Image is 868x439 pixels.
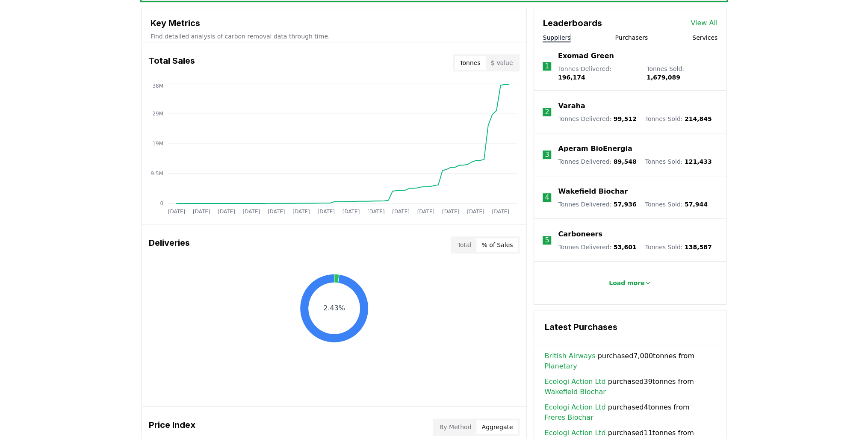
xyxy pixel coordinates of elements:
[558,157,636,166] p: Tonnes Delivered :
[323,304,345,312] text: 2.43%
[152,141,163,147] tspan: 19M
[476,420,518,434] button: Aggregate
[544,387,605,397] a: Wakefield Biochar
[492,208,510,214] tspan: [DATE]
[685,158,712,165] span: 121,433
[685,115,712,122] span: 214,845
[543,17,602,29] h3: Leaderboards
[544,351,716,371] span: purchased 7,000 tonnes from
[152,111,163,117] tspan: 29M
[558,51,614,61] a: Exomad Green
[151,17,518,29] h3: Key Metrics
[558,115,636,123] p: Tonnes Delivered :
[452,238,477,252] button: Total
[455,56,485,70] button: Tonnes
[417,208,435,214] tspan: [DATE]
[149,236,190,253] h3: Deliveries
[218,208,235,214] tspan: [DATE]
[544,402,605,412] a: Ecologi Action Ltd
[544,377,605,387] a: Ecologi Action Ltd
[392,208,410,214] tspan: [DATE]
[318,208,335,214] tspan: [DATE]
[149,54,195,71] h3: Total Sales
[615,33,648,42] button: Purchasers
[544,377,716,397] span: purchased 39 tonnes from
[544,321,716,333] h3: Latest Purchases
[168,208,186,214] tspan: [DATE]
[647,65,717,82] p: Tonnes Sold :
[545,235,549,245] p: 5
[558,101,585,111] a: Varaha
[467,208,484,214] tspan: [DATE]
[434,420,477,434] button: By Method
[602,274,658,292] button: Load more
[691,18,717,28] a: View All
[243,208,260,214] tspan: [DATE]
[544,412,593,423] a: Freres Biochar
[342,208,360,214] tspan: [DATE]
[268,208,285,214] tspan: [DATE]
[645,115,712,123] p: Tonnes Sold :
[476,238,518,252] button: % of Sales
[613,244,636,250] span: 53,601
[558,65,638,82] p: Tonnes Delivered :
[645,243,712,251] p: Tonnes Sold :
[151,32,518,41] p: Find detailed analysis of carbon removal data through time.
[367,208,385,214] tspan: [DATE]
[193,208,210,214] tspan: [DATE]
[647,74,680,81] span: 1,679,089
[152,82,163,88] tspan: 38M
[685,201,708,208] span: 57,944
[545,61,549,71] p: 1
[545,150,549,160] p: 3
[160,200,163,206] tspan: 0
[613,115,636,122] span: 99,512
[486,56,518,70] button: $ Value
[544,361,577,371] a: Planetary
[613,158,636,165] span: 89,548
[558,186,627,197] a: Wakefield Biochar
[442,208,460,214] tspan: [DATE]
[544,402,716,423] span: purchased 4 tonnes from
[558,200,636,209] p: Tonnes Delivered :
[613,201,636,208] span: 57,936
[645,157,712,166] p: Tonnes Sold :
[558,74,585,81] span: 196,174
[609,279,645,287] p: Load more
[543,33,570,42] button: Suppliers
[149,418,195,436] h3: Price Index
[692,33,717,42] button: Services
[544,351,595,361] a: British Airways
[544,428,605,438] a: Ecologi Action Ltd
[292,208,310,214] tspan: [DATE]
[545,192,549,203] p: 4
[645,200,707,209] p: Tonnes Sold :
[151,171,163,177] tspan: 9.5M
[685,244,712,250] span: 138,587
[545,107,549,117] p: 2
[558,243,636,251] p: Tonnes Delivered :
[558,229,602,239] a: Carboneers
[558,144,632,154] a: Aperam BioEnergia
